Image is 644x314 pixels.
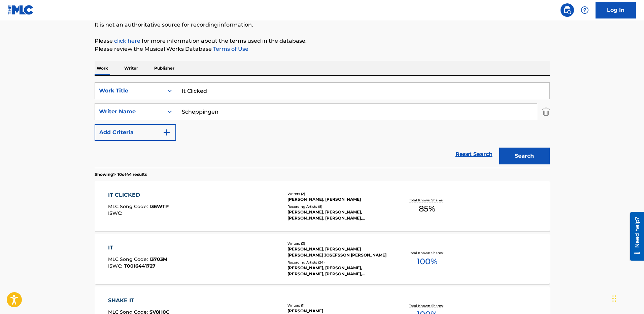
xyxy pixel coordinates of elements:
div: Work Title [99,87,160,95]
div: Help [578,3,591,17]
span: T0016441727 [124,263,156,269]
div: Recording Artists ( 24 ) [287,260,389,265]
div: SHAKE IT [108,297,169,305]
div: [PERSON_NAME] [287,308,389,314]
div: Need help? [7,5,16,36]
p: Writer [122,61,140,75]
p: Publisher [152,61,176,75]
div: Slepen [612,288,616,309]
form: Search Form [95,82,550,168]
p: Showing 1 - 10 of 44 results [95,171,147,178]
div: [PERSON_NAME], [PERSON_NAME] [287,196,389,202]
button: Search [499,148,550,164]
span: I3703M [149,256,167,262]
div: Writers ( 2 ) [287,191,389,196]
img: MLC Logo [8,5,34,15]
p: Please for more information about the terms used in the database. [95,37,550,45]
div: [PERSON_NAME], [PERSON_NAME], [PERSON_NAME], [PERSON_NAME], [PERSON_NAME] [287,209,389,221]
img: 9d2ae6d4665cec9f34b9.svg [163,128,171,136]
img: Delete Criterion [542,103,550,120]
span: ISWC : [108,210,124,216]
img: help [581,6,589,14]
p: It is not an authoritative source for recording information. [95,21,550,29]
div: Chatwidget [610,282,644,314]
p: Total Known Shares: [409,303,445,308]
p: Please review the Musical Works Database [95,45,550,53]
a: ITMLC Song Code:I3703MISWC:T0016441727Writers (3)[PERSON_NAME], [PERSON_NAME] [PERSON_NAME] JOSEF... [95,234,550,284]
button: Add Criteria [95,124,176,141]
span: ISWC : [108,263,124,269]
span: I36WTP [149,203,169,209]
div: Recording Artists ( 8 ) [287,204,389,209]
span: MLC Song Code : [108,203,149,209]
div: [PERSON_NAME], [PERSON_NAME], [PERSON_NAME], [PERSON_NAME], [PERSON_NAME] AND [PERSON_NAME], [PER... [287,265,389,277]
a: IT CLICKEDMLC Song Code:I36WTPISWC:Writers (2)[PERSON_NAME], [PERSON_NAME]Recording Artists (8)[P... [95,181,550,231]
img: search [563,6,571,14]
a: Log In [596,2,636,18]
a: Terms of Use [212,46,248,52]
a: click here [114,38,140,44]
a: Reset Search [452,147,496,162]
span: 85 % [419,203,435,215]
iframe: Resource Center [625,212,644,261]
div: [PERSON_NAME], [PERSON_NAME] [PERSON_NAME] JOSEFSSON [PERSON_NAME] [287,246,389,258]
div: Writers ( 3 ) [287,241,389,246]
p: Work [95,61,110,75]
iframe: Chat Widget [610,282,644,314]
p: Total Known Shares: [409,250,445,256]
span: MLC Song Code : [108,256,149,262]
span: 100 % [417,256,437,268]
a: Public Search [561,3,574,17]
div: IT [108,244,167,252]
div: IT CLICKED [108,191,169,199]
p: Total Known Shares: [409,198,445,203]
div: Writer Name [99,108,160,116]
div: Writers ( 1 ) [287,303,389,308]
